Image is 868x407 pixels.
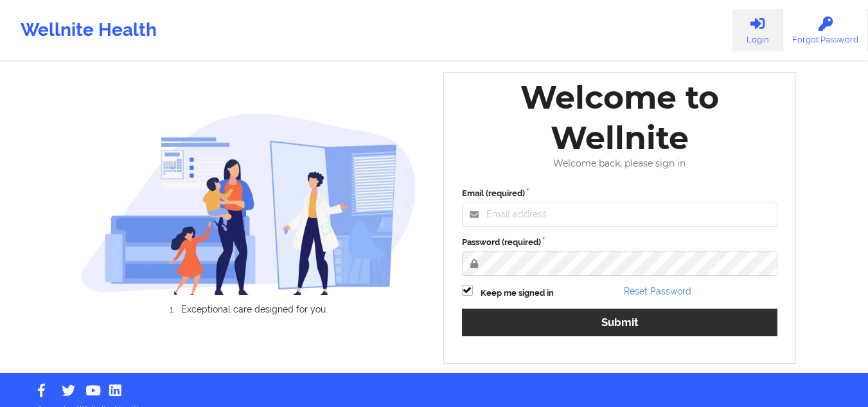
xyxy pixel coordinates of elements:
[462,236,778,249] label: Password (required)
[81,113,416,294] img: wellnite-auth-hero_200.c722682e.png
[93,304,416,314] li: Exceptional care designed for you.
[732,9,783,51] a: Login
[453,77,787,158] div: Welcome to Wellnite
[462,203,778,227] input: Email address
[624,286,691,296] a: Reset Password
[481,287,554,300] label: Keep me signed in
[462,187,778,200] label: Email (required)
[783,9,868,51] a: Forgot Password
[462,309,778,336] button: Submit
[453,158,787,169] div: Welcome back, please sign in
